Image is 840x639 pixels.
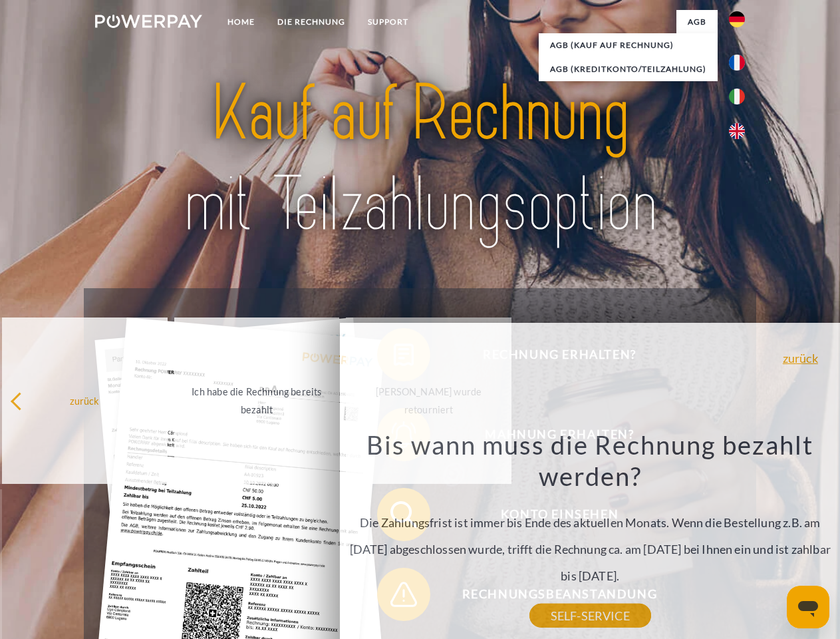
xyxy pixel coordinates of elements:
a: Home [216,10,266,34]
img: title-powerpay_de.svg [127,64,713,255]
img: en [729,123,745,139]
a: SUPPORT [356,10,420,34]
a: AGB (Kreditkonto/Teilzahlung) [539,57,718,81]
a: zurück [783,352,818,364]
h3: Bis wann muss die Rechnung bezahlt werden? [347,429,833,493]
img: logo-powerpay-white.svg [95,15,202,28]
a: SELF-SERVICE [529,604,651,628]
img: fr [729,55,745,71]
div: Die Zahlungsfrist ist immer bis Ende des aktuellen Monats. Wenn die Bestellung z.B. am [DATE] abg... [347,429,833,616]
a: AGB (Kauf auf Rechnung) [539,33,718,57]
a: agb [676,10,718,34]
iframe: Schaltfläche zum Öffnen des Messaging-Fensters [787,586,829,628]
img: de [729,11,745,27]
a: DIE RECHNUNG [266,10,356,34]
div: Ich habe die Rechnung bereits bezahlt [182,383,332,419]
div: zurück [10,391,160,409]
img: it [729,89,745,105]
